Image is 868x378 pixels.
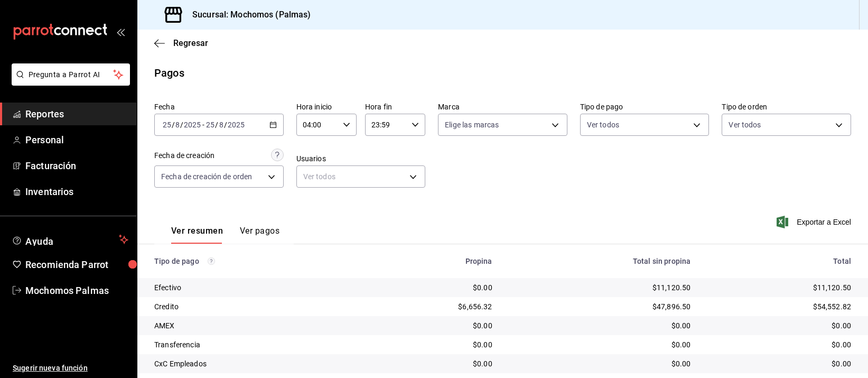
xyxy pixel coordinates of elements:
[161,171,252,182] span: Fecha de creación de orden
[116,27,125,36] button: open_drawer_menu
[154,282,357,293] div: Efectivo
[509,282,691,293] div: $11,120.50
[154,103,284,110] label: Fecha
[215,121,218,129] span: /
[25,185,128,199] span: Inventarios
[445,119,499,130] span: Elige las marcas
[707,257,851,265] div: Total
[707,282,851,293] div: $11,120.50
[296,165,426,188] div: Ver todos
[219,121,224,129] input: --
[707,339,851,350] div: $0.00
[171,226,223,244] button: Ver resumen
[509,257,691,265] div: Total sin propina
[509,320,691,331] div: $0.00
[7,77,130,88] a: Pregunta a Parrot AI
[175,121,180,129] input: --
[224,121,227,129] span: /
[12,63,130,86] button: Pregunta a Parrot AI
[183,121,201,129] input: ----
[240,226,279,244] button: Ver pagos
[154,257,357,265] div: Tipo de pago
[722,103,851,110] label: Tipo de orden
[206,121,215,129] input: --
[25,107,128,121] span: Reportes
[509,358,691,369] div: $0.00
[729,119,761,130] span: Ver todos
[779,216,851,228] button: Exportar a Excel
[509,339,691,350] div: $0.00
[29,69,114,80] span: Pregunta a Parrot AI
[374,358,492,369] div: $0.00
[173,38,208,48] span: Regresar
[154,339,357,350] div: Transferencia
[296,155,426,162] label: Usuarios
[227,121,245,129] input: ----
[154,150,214,161] div: Fecha de creación
[707,301,851,312] div: $54,552.82
[509,301,691,312] div: $47,896.50
[162,121,172,129] input: --
[171,226,279,244] div: navigation tabs
[296,103,357,110] label: Hora inicio
[180,121,183,129] span: /
[172,121,175,129] span: /
[25,233,115,246] span: Ayuda
[202,121,204,129] span: -
[184,8,311,21] h3: Sucursal: Mochomos (Palmas)
[154,301,357,312] div: Credito
[25,133,128,147] span: Personal
[25,159,128,173] span: Facturación
[374,339,492,350] div: $0.00
[208,257,215,265] svg: Los pagos realizados con Pay y otras terminales son montos brutos.
[707,320,851,331] div: $0.00
[154,38,208,48] button: Regresar
[374,282,492,293] div: $0.00
[154,65,184,81] div: Pagos
[374,301,492,312] div: $6,656.32
[374,320,492,331] div: $0.00
[438,103,567,110] label: Marca
[587,119,619,130] span: Ver todos
[13,363,128,374] span: Sugerir nueva función
[365,103,425,110] label: Hora fin
[707,358,851,369] div: $0.00
[25,283,128,298] span: Mochomos Palmas
[154,320,357,331] div: AMEX
[374,257,492,265] div: Propina
[580,103,710,110] label: Tipo de pago
[154,358,357,369] div: CxC Empleados
[25,257,128,272] span: Recomienda Parrot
